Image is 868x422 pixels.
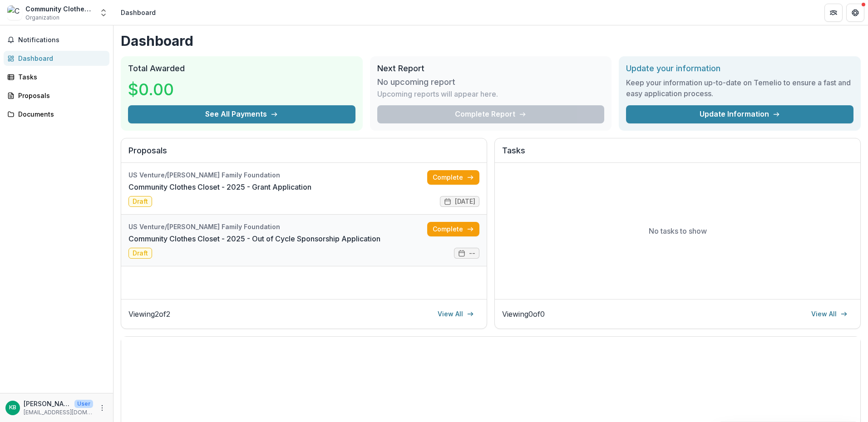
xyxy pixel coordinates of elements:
p: No tasks to show [649,226,707,236]
p: Upcoming reports will appear here. [377,88,498,99]
button: Open entity switcher [97,4,110,22]
a: Dashboard [4,51,109,66]
img: Community Clothes Closet [7,5,22,20]
div: Tasks [18,72,102,82]
h1: Dashboard [121,33,861,49]
a: Tasks [4,69,109,84]
span: Notifications [18,36,106,44]
button: Get Help [846,4,864,22]
button: More [97,402,108,413]
p: Viewing 0 of 0 [502,309,545,319]
h2: Total Awarded [128,64,355,74]
p: [EMAIL_ADDRESS][DOMAIN_NAME] [24,408,93,417]
div: Dashboard [121,8,156,17]
button: Partners [824,4,843,22]
div: Community Clothes Closet [25,4,94,14]
h3: Keep your information up-to-date on Temelio to ensure a fast and easy application process. [626,77,853,99]
a: Complete [427,222,479,236]
p: User [74,400,93,408]
button: Notifications [4,33,109,47]
span: Organization [25,14,59,22]
div: Karissa Buck [9,405,16,411]
a: Proposals [4,88,109,103]
a: Update Information [626,105,853,123]
p: [PERSON_NAME] [24,399,71,408]
a: Community Clothes Closet - 2025 - Grant Application [128,182,311,192]
p: Viewing 2 of 2 [128,309,170,319]
div: Proposals [18,91,102,100]
a: Community Clothes Closet - 2025 - Out of Cycle Sponsorship Application [128,233,380,244]
h2: Tasks [502,146,853,163]
a: Complete [427,170,479,185]
h2: Update your information [626,64,853,74]
h3: No upcoming report [377,77,455,87]
div: Documents [18,109,102,119]
nav: breadcrumb [117,6,159,19]
div: Dashboard [18,54,102,63]
a: View All [432,307,479,321]
h3: $0.00 [128,77,196,102]
h2: Next Report [377,64,605,74]
button: See All Payments [128,105,355,123]
a: View All [806,307,853,321]
h2: Proposals [128,146,479,163]
a: Documents [4,107,109,122]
